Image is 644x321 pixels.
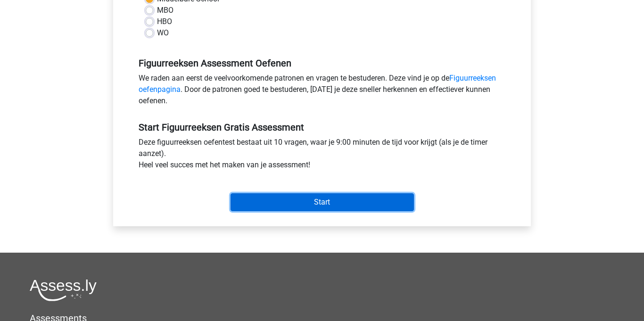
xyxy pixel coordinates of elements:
[132,137,512,174] div: Deze figuurreeksen oefentest bestaat uit 10 vragen, waar je 9:00 minuten de tijd voor krijgt (als...
[231,193,414,211] input: Start
[139,58,505,69] h5: Figuurreeksen Assessment Oefenen
[132,73,512,110] div: We raden aan eerst de veelvoorkomende patronen en vragen te bestuderen. Deze vind je op de . Door...
[157,5,173,16] label: MBO
[157,16,172,27] label: HBO
[157,27,169,39] label: WO
[139,122,505,133] h5: Start Figuurreeksen Gratis Assessment
[30,279,97,301] img: Assessly logo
